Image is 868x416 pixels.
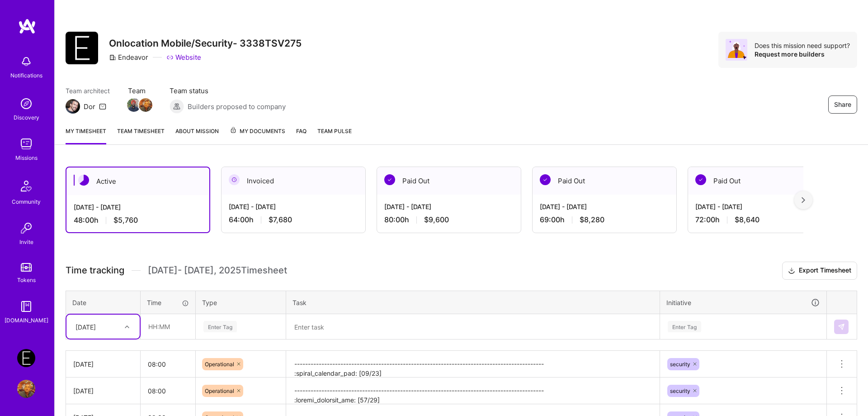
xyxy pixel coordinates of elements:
button: Export Timesheet [782,262,857,280]
textarea: To enrich screen reader interactions, please activate Accessibility in Grammarly extension settings [287,315,659,339]
a: User Avatar [15,380,38,398]
img: Paid Out [384,174,395,185]
h3: Onlocation Mobile/Security- 3338TSV275 [109,38,302,49]
img: Team Member Avatar [139,98,152,112]
div: Invite [19,237,33,247]
img: Invoiced [229,174,240,185]
div: [DATE] - [DATE] [384,202,514,211]
div: Enter Tag [203,320,237,334]
img: teamwork [17,135,35,153]
img: Avatar [726,39,747,61]
th: Type [196,291,286,314]
a: Team Member Avatar [140,97,151,113]
div: [DATE] - [DATE] [540,202,669,211]
img: Paid Out [540,174,551,185]
span: Team architect [66,86,110,96]
span: Team [128,86,151,96]
img: Active [78,175,89,186]
img: guide book [17,297,35,316]
img: right [802,197,805,203]
img: Team Member Avatar [127,98,141,112]
img: bell [17,53,35,71]
th: Date [66,291,141,314]
div: [DATE] [73,359,133,369]
span: $8,280 [580,215,604,225]
img: tokens [21,263,32,272]
div: Initiative [666,297,820,308]
img: Company Logo [66,32,98,64]
img: Team Architect [66,99,80,114]
div: 69:00 h [540,215,669,225]
a: Website [166,53,201,62]
div: Endeavor [109,53,148,62]
div: Paid Out [377,167,521,195]
div: Dor [84,102,95,111]
div: Request more builders [755,50,850,58]
span: $5,760 [113,215,138,225]
div: [DATE] [75,322,96,331]
img: User Avatar [17,380,35,398]
a: Team Pulse [317,126,352,144]
div: 64:00 h [229,215,358,225]
img: Endeavor: Onlocation Mobile/Security- 3338TSV275 [17,349,35,367]
span: Operational [205,387,234,394]
div: [DATE] - [DATE] [229,202,358,211]
span: Operational [205,361,234,368]
a: About Mission [175,126,219,144]
i: icon Chevron [125,325,129,329]
img: Submit [838,323,845,330]
div: [DATE] - [DATE] [74,202,202,212]
div: Active [66,167,209,195]
img: logo [18,18,36,34]
span: $8,640 [735,215,759,225]
i: icon Download [788,266,795,276]
input: HH:MM [141,352,195,376]
span: security [670,361,690,368]
span: security [670,387,690,394]
span: Time tracking [66,265,124,276]
i: icon CompanyGray [109,54,116,61]
span: Share [834,100,851,109]
div: Does this mission need support? [755,41,850,50]
span: [DATE] - [DATE] , 2025 Timesheet [148,265,287,276]
img: Community [15,175,37,197]
i: icon Mail [99,103,106,110]
th: Task [286,291,660,314]
span: Team Pulse [317,128,352,134]
div: Paid Out [688,167,832,195]
div: Notifications [10,71,42,80]
div: Missions [15,153,38,163]
div: Community [12,197,41,206]
span: $9,600 [424,215,449,225]
span: Builders proposed to company [188,102,286,111]
div: 72:00 h [695,215,825,225]
img: Invite [17,219,35,237]
div: [DATE] - [DATE] [695,202,825,211]
a: Endeavor: Onlocation Mobile/Security- 3338TSV275 [15,349,38,367]
input: HH:MM [141,315,195,339]
div: Tokens [17,275,36,285]
div: Paid Out [533,167,676,195]
div: 48:00 h [74,215,202,225]
span: My Documents [230,126,285,136]
textarea: -------------------------------------------------------------------------------------------- :spi... [287,352,659,377]
span: Team status [170,86,286,96]
a: My timesheet [66,126,106,144]
input: HH:MM [141,379,195,403]
div: Enter Tag [668,320,701,334]
textarea: -------------------------------------------------------------------------------------------- :lor... [287,378,659,403]
a: My Documents [230,126,285,144]
a: Team Member Avatar [128,97,140,113]
img: discovery [17,95,35,113]
div: [DOMAIN_NAME] [5,316,48,325]
div: Invoiced [222,167,365,195]
button: Share [828,96,857,114]
span: $7,680 [269,215,292,225]
div: [DATE] [73,386,133,396]
img: Builders proposed to company [170,99,184,114]
a: Team timesheet [117,126,165,144]
div: 80:00 h [384,215,514,225]
a: FAQ [296,126,307,144]
img: Paid Out [695,174,706,185]
div: Discovery [14,113,39,122]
